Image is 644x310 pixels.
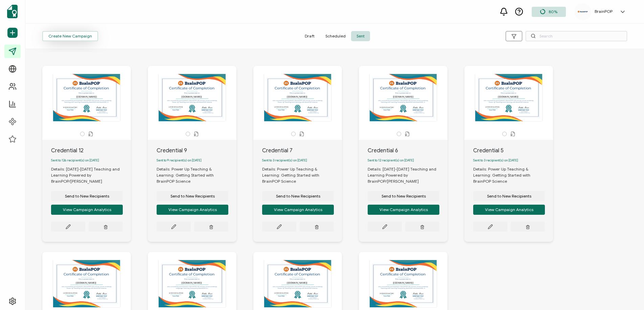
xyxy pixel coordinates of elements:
div: Credential 7 [262,147,342,155]
button: Send to New Recipients [473,191,545,201]
img: 5ae0b62b-cc2f-4825-af40-0faa5815d182.png [578,11,588,13]
span: Send to New Recipients [65,194,109,198]
span: Sent to 126 recipient(s) on [DATE] [51,158,99,162]
span: Sent [351,31,370,41]
button: View Campaign Analytics [157,205,228,215]
div: Details: Power Up Teaching & Learning: Getting Started with BrainPOP Science [262,166,342,184]
span: Create New Campaign [48,34,92,38]
span: Sent to 3 recipient(s) on [DATE] [473,158,518,162]
span: Scheduled [320,31,351,41]
iframe: Chat Widget [610,278,644,310]
span: Draft [299,31,320,41]
button: Send to New Recipients [51,191,123,201]
div: Details: [DATE]-[DATE] Teaching and Learning Powered by BrainPOP/[PERSON_NAME] [368,166,447,184]
button: View Campaign Analytics [51,205,123,215]
span: Sent to 12 recipient(s) on [DATE] [368,158,414,162]
div: Details: Power Up Teaching & Learning: Getting Started with BrainPOP Science [157,166,236,184]
button: Create New Campaign [42,31,98,41]
span: 80% [549,9,557,14]
span: Sent to 9 recipient(s) on [DATE] [157,158,202,162]
div: Credential 9 [157,147,236,155]
span: Send to New Recipients [487,194,531,198]
button: View Campaign Analytics [368,205,439,215]
span: Send to New Recipients [276,194,320,198]
span: Sent to 3 recipient(s) on [DATE] [262,158,307,162]
h5: BrainPOP [595,9,613,14]
span: Send to New Recipients [382,194,426,198]
button: View Campaign Analytics [262,205,334,215]
div: Credential 6 [368,147,447,155]
button: Send to New Recipients [157,191,228,201]
div: Credential 5 [473,147,553,155]
div: Credential 12 [51,147,131,155]
img: sertifier-logomark-colored.svg [7,5,18,18]
button: Send to New Recipients [262,191,334,201]
button: View Campaign Analytics [473,205,545,215]
span: Send to New Recipients [170,194,215,198]
div: Details: [DATE]-[DATE] Teaching and Learning Powered by BrainPOP/[PERSON_NAME] [51,166,131,184]
input: Search [526,31,627,41]
button: Send to New Recipients [368,191,439,201]
div: Details: Power Up Teaching & Learning: Getting Started with BrainPOP Science [473,166,553,184]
